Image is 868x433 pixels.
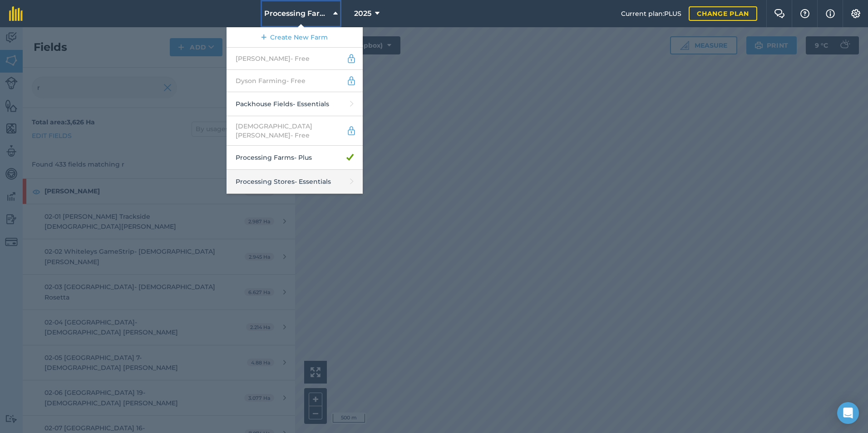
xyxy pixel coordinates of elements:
[689,6,757,21] a: Change plan
[799,9,810,18] img: A question mark icon
[346,75,356,86] img: svg+xml;base64,PD94bWwgdmVyc2lvbj0iMS4wIiBlbmNvZGluZz0idXRmLTgiPz4KPCEtLSBHZW5lcmF0b3I6IEFkb2JlIE...
[227,92,363,116] a: Packhouse Fields- Essentials
[621,9,681,19] span: Current plan : PLUS
[850,9,861,18] img: A cog icon
[227,48,363,70] a: [PERSON_NAME]- Free
[264,8,330,19] span: Processing Farms
[9,6,23,21] img: fieldmargin Logo
[227,146,363,170] a: Processing Farms- Plus
[826,8,835,19] img: svg+xml;base64,PHN2ZyB4bWxucz0iaHR0cDovL3d3dy53My5vcmcvMjAwMC9zdmciIHdpZHRoPSIxNyIgaGVpZ2h0PSIxNy...
[837,402,859,424] div: Open Intercom Messenger
[227,70,363,92] a: Dyson Farming- Free
[227,116,363,146] a: [DEMOGRAPHIC_DATA][PERSON_NAME]- Free
[346,53,356,64] img: svg+xml;base64,PD94bWwgdmVyc2lvbj0iMS4wIiBlbmNvZGluZz0idXRmLTgiPz4KPCEtLSBHZW5lcmF0b3I6IEFkb2JlIE...
[227,170,363,194] a: Processing Stores- Essentials
[774,9,785,18] img: Two speech bubbles overlapping with the left bubble in the forefront
[346,125,356,136] img: svg+xml;base64,PD94bWwgdmVyc2lvbj0iMS4wIiBlbmNvZGluZz0idXRmLTgiPz4KPCEtLSBHZW5lcmF0b3I6IEFkb2JlIE...
[354,8,371,19] span: 2025
[227,27,363,48] a: Create New Farm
